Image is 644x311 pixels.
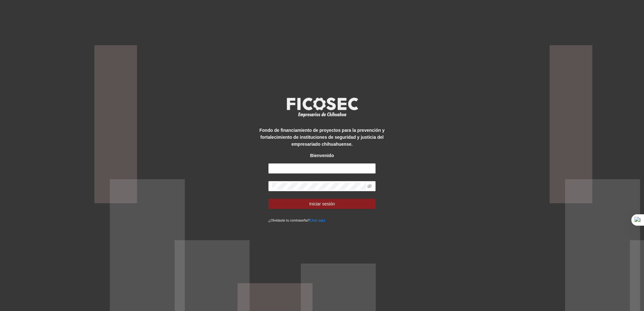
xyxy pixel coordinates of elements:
strong: Fondo de financiamiento de proyectos para la prevención y fortalecimiento de instituciones de seg... [260,128,385,147]
span: Iniciar sesión [309,200,335,207]
a: Click aqui [310,218,325,222]
button: Iniciar sesión [268,199,376,209]
small: ¿Olvidaste tu contraseña? [268,218,325,222]
span: eye-invisible [367,184,372,188]
strong: Bienvenido [310,153,334,158]
img: logo [283,95,362,119]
